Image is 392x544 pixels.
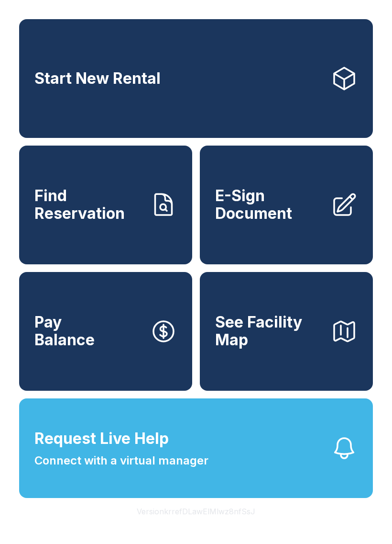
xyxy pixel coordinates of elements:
span: Find Reservation [34,187,142,222]
button: See Facility Map [200,272,373,391]
span: E-Sign Document [215,187,323,222]
span: Pay Balance [34,314,95,349]
a: Find Reservation [19,146,192,264]
span: Request Live Help [34,427,169,450]
a: E-Sign Document [200,146,373,264]
span: Start New Rental [34,70,161,88]
a: Start New Rental [19,19,373,138]
button: PayBalance [19,272,192,391]
button: Request Live HelpConnect with a virtual manager [19,398,373,498]
span: Connect with a virtual manager [34,452,208,469]
span: See Facility Map [215,314,323,349]
button: VersionkrrefDLawElMlwz8nfSsJ [129,498,263,525]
